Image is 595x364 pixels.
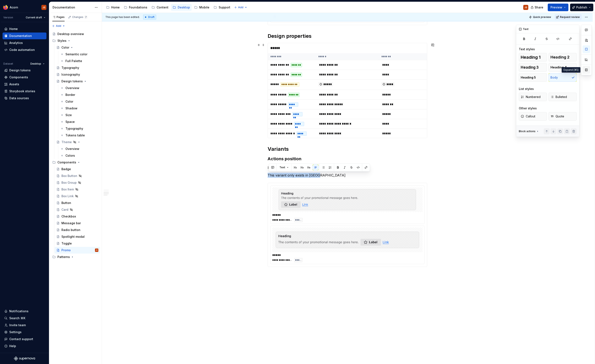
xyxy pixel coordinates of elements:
a: Theme [55,139,100,145]
div: Box Link [61,194,74,198]
a: Content [150,4,170,11]
a: Storybook stories [3,88,46,95]
a: Color [55,44,100,51]
a: Data sources [3,95,46,102]
a: Color [59,98,100,105]
div: Color [65,99,73,104]
div: Styles [57,39,66,43]
div: Overview [65,86,79,90]
div: Button [61,201,71,205]
a: PromoJS [55,247,100,254]
div: Storybook stories [9,89,35,93]
div: Foundations [129,5,147,10]
div: Patterns [57,255,70,259]
a: Support [212,4,232,11]
a: Iconography [55,71,100,78]
span: 7 [84,15,88,19]
a: Overview [59,145,100,152]
span: Text [279,166,285,169]
div: Page tree [104,3,232,12]
a: Invite team [3,322,46,329]
div: Documentation [9,34,32,38]
div: Size [65,113,72,117]
button: Quick preview [528,14,553,20]
div: Overview [65,147,79,151]
div: Changes [72,15,88,19]
div: Version [3,16,13,19]
div: Settings [9,330,22,334]
button: Text [278,164,290,170]
span: Current draft [26,16,42,19]
a: Components [3,74,46,81]
div: Code automation [9,48,35,52]
button: Request review [555,14,582,20]
a: Button [55,200,100,206]
a: Mobile [192,4,211,11]
div: Search ⌘K [9,316,25,320]
div: Colors [65,153,75,158]
div: Documentation [53,5,92,10]
h2: Design properties [268,33,427,39]
a: Colors [59,152,100,159]
h2: Variants [268,146,427,152]
a: Box Link [55,193,100,200]
div: Semantic color [65,52,87,56]
div: Expand (⌘\) [562,67,580,73]
span: Preview [550,5,562,10]
div: Box Button [61,174,77,178]
div: Design tokens [9,68,31,72]
span: Publish [576,5,587,10]
div: Desktop overview [57,32,84,36]
div: Notifications [9,309,28,313]
div: Components [9,75,28,79]
span: Quick preview [533,15,551,19]
a: Radio button [55,227,100,233]
span: This page has been edited. [105,15,140,19]
div: Pages [52,15,65,19]
button: Notifications [3,308,46,315]
a: Size [59,112,100,118]
div: Theme [61,140,72,144]
div: Content [157,5,168,10]
div: Design tokens [61,79,83,83]
div: Patterns [51,254,100,260]
a: Home [3,26,46,32]
a: Design tokens [3,67,46,74]
svg: Supernova Logo [14,356,35,361]
a: Analytics [3,39,46,46]
a: Tokens table [59,132,100,139]
div: Home [111,5,120,10]
span: Request review [560,15,580,19]
div: Radio button [61,228,80,232]
a: Toggle [55,240,100,247]
a: Semantic color [59,51,100,58]
button: Add [233,4,249,10]
button: Add [51,23,66,29]
a: Space [59,118,100,125]
div: Full Palette [65,59,82,63]
div: JS [96,248,98,252]
div: JS [525,6,527,9]
div: Components [57,160,76,164]
a: Assets [3,81,46,88]
img: 894890ef-b4b9-4142-abf4-a08b65caed53.png [3,5,8,10]
div: Components [51,159,100,166]
a: Box Group [55,179,100,186]
div: Space [65,120,75,124]
div: Typography [65,126,83,131]
div: Home [9,27,18,31]
div: Support [219,5,230,10]
div: Invite team [9,323,26,327]
a: Full Palette [59,58,100,64]
div: Color [61,45,69,50]
button: Publish [570,4,593,11]
a: Documentation [3,33,46,39]
span: Add [56,24,61,28]
div: Contact support [9,337,33,341]
button: AcornJS [1,3,48,12]
div: Typography [61,66,79,70]
div: Page tree [51,31,100,260]
button: Help [3,343,46,349]
button: Share [529,4,546,11]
